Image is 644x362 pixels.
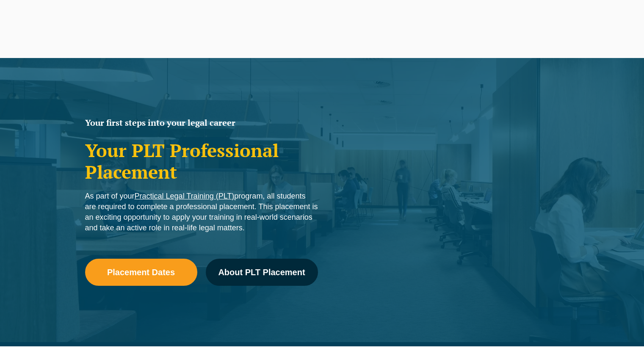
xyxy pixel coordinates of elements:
[85,259,197,286] a: Placement Dates
[85,140,318,182] h1: Your PLT Professional Placement
[107,268,175,276] span: Placement Dates
[206,259,318,286] a: About PLT Placement
[85,119,318,127] h2: Your first steps into your legal career
[135,192,235,200] a: Practical Legal Training (PLT)
[85,192,318,232] span: As part of your program, all students are required to complete a professional placement. This pla...
[218,268,305,276] span: About PLT Placement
